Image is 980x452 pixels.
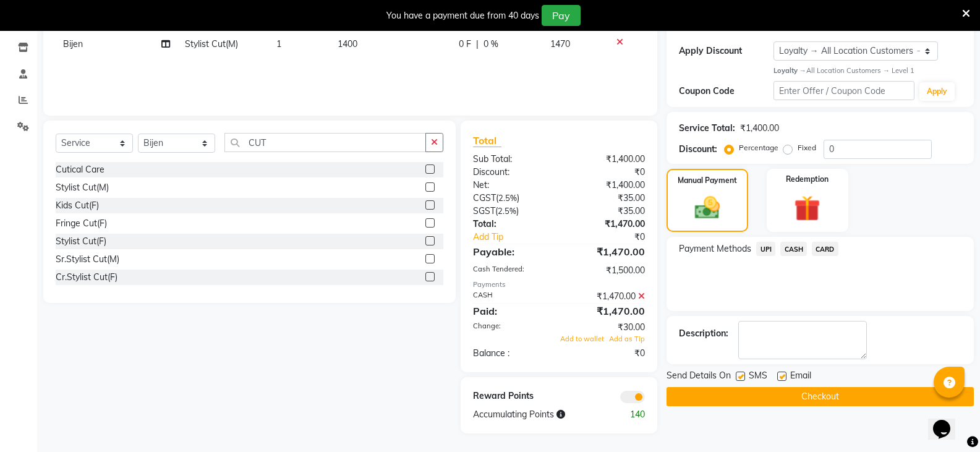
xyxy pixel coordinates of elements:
div: Stylist Cut(M) [56,181,109,194]
div: ₹0 [575,231,654,244]
div: ( ) [464,192,559,205]
div: ₹1,500.00 [559,264,654,277]
div: ₹35.00 [559,205,654,218]
label: Fixed [798,142,816,153]
div: Sr.Stylist Cut(M) [56,253,119,266]
div: 140 [607,408,654,421]
span: SMS [749,369,767,385]
span: 1400 [338,38,357,49]
span: Add as Tip [609,335,645,343]
span: 1470 [550,38,570,49]
span: Add to wallet [560,335,604,343]
div: Description: [679,327,728,340]
div: ₹0 [559,166,654,179]
span: Payment Methods [679,242,751,255]
span: 1 [276,38,281,49]
button: Checkout [667,387,974,406]
span: Stylist Cut(M) [185,38,238,49]
div: Kids Cut(F) [56,199,99,212]
div: Balance : [464,347,559,360]
div: ₹0 [559,347,654,360]
span: Bijen [63,38,83,49]
div: Coupon Code [679,85,773,98]
div: Net: [464,179,559,192]
span: 2.5% [498,206,516,216]
div: Service Total: [679,122,735,135]
span: | [476,38,479,51]
div: Sub Total: [464,153,559,166]
div: Payable: [464,244,559,259]
div: CASH [464,290,559,303]
div: Apply Discount [679,45,773,58]
span: UPI [756,242,775,256]
div: All Location Customers → Level 1 [773,66,961,76]
a: Add Tip [464,231,575,244]
div: ₹1,400.00 [559,179,654,192]
img: _gift.svg [786,192,829,225]
div: ₹1,400.00 [559,153,654,166]
button: Pay [542,5,581,26]
span: CGST [473,192,496,203]
div: You have a payment due from 40 days [386,9,539,22]
div: Discount: [679,143,717,156]
span: SGST [473,205,495,216]
div: Change: [464,321,559,334]
div: Reward Points [464,390,559,403]
div: ₹1,400.00 [740,122,779,135]
div: ₹1,470.00 [559,290,654,303]
span: CARD [812,242,838,256]
div: ₹35.00 [559,192,654,205]
img: _cash.svg [687,194,728,223]
div: ₹30.00 [559,321,654,334]
span: Total [473,134,501,147]
input: Search or Scan [224,133,426,152]
label: Percentage [739,142,778,153]
span: 2.5% [498,193,517,203]
div: ₹1,470.00 [559,218,654,231]
span: 0 F [459,38,471,51]
strong: Loyalty → [773,66,806,75]
div: Fringe Cut(F) [56,217,107,230]
div: Cutical Care [56,163,104,176]
div: Discount: [464,166,559,179]
div: Stylist Cut(F) [56,235,106,248]
iframe: chat widget [928,403,968,440]
div: Accumulating Points [464,408,607,421]
div: ( ) [464,205,559,218]
div: Payments [473,279,645,290]
span: CASH [780,242,807,256]
div: Paid: [464,304,559,318]
input: Enter Offer / Coupon Code [773,81,914,100]
span: 0 % [484,38,498,51]
span: Email [790,369,811,385]
label: Redemption [786,174,829,185]
span: Send Details On [667,369,731,385]
div: Cr.Stylist Cut(F) [56,271,117,284]
div: Total: [464,218,559,231]
label: Manual Payment [678,175,737,186]
button: Apply [919,82,955,101]
div: ₹1,470.00 [559,244,654,259]
div: ₹1,470.00 [559,304,654,318]
div: Cash Tendered: [464,264,559,277]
